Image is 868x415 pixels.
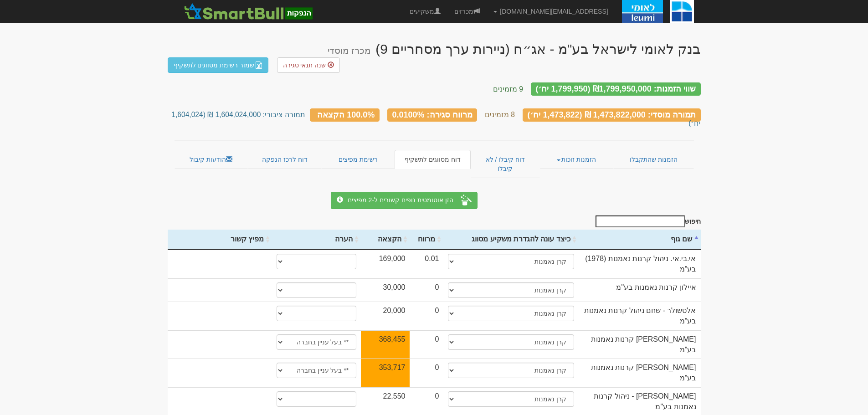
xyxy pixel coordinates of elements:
[337,196,453,204] span: הזן אוטומטית גופים קשורים ל-2 מפיצים
[596,215,685,227] input: חיפוש
[579,230,701,250] th: שם גוף : activate to sort column descending
[410,250,443,278] td: 0.01
[328,46,371,56] small: מכרז מוסדי
[395,150,471,169] a: דוח מסווגים לתשקיף
[540,150,613,169] a: הזמנות זוכות
[361,359,410,387] td: 353,717
[331,192,478,209] button: הזן אוטומטית גופים קשורים ל-2 מפיצים
[361,330,410,359] td: 368,455
[171,111,700,127] small: תמורה ציבורי: 1,604,024,000 ₪ (1,604,024 יח׳)
[410,278,443,302] td: 0
[410,359,443,387] td: 0
[461,195,472,205] img: hat-and-magic-wand-white-24.png
[485,111,515,118] small: 8 מזמינים
[328,41,701,56] div: בנק לאומי לישראל בע"מ - אג״ח (ניירות ערך מסחריים 9) - הנפקה לציבור
[283,61,326,69] span: שנה תנאי סגירה
[579,359,701,387] td: [PERSON_NAME] קרנות נאמנות בע"מ
[410,330,443,359] td: 0
[579,250,701,278] td: אי.בי.אי. ניהול קרנות נאמנות (1978) בע"מ
[277,57,340,73] a: שנה תנאי סגירה
[255,61,262,69] img: excel-file-white.png
[387,108,478,122] div: מרווח סגירה: 0.0100%
[579,278,701,302] td: איילון קרנות נאמנות בע"מ
[361,250,410,278] td: 169,000
[361,302,410,330] td: 20,000
[361,278,410,302] td: 30,000
[579,302,701,330] td: אלטשולר - שחם ניהול קרנות נאמנות בע"מ
[443,230,578,250] th: כיצד עונה להגדרת משקיע מסווג: activate to sort column ascending
[181,2,315,20] img: SmartBull Logo
[493,85,523,93] small: 9 מזמינים
[317,110,375,119] span: 100.0% הקצאה
[592,215,701,227] label: חיפוש
[168,57,269,73] a: שמור רשימת מסווגים לתשקיף
[471,150,539,178] a: דוח קיבלו / לא קיבלו
[337,196,343,203] span: לאומי פרטנרס חתמים בע"מ, לידר הנפקות (1993) בע"מ
[248,150,321,169] a: דוח לרכז הנפקה
[361,230,410,250] th: הקצאה: activate to sort column ascending
[410,302,443,330] td: 0
[321,150,394,169] a: רשימת מפיצים
[272,230,361,250] th: הערה: activate to sort column ascending
[175,150,248,169] a: הודעות קיבול
[168,230,272,250] th: מפיץ קשור: activate to sort column ascending
[531,82,701,96] div: שווי הזמנות: ₪1,799,950,000 (1,799,950 יח׳)
[579,330,701,359] td: [PERSON_NAME] קרנות נאמנות בע"מ
[410,230,443,250] th: מרווח : activate to sort column ascending
[613,150,693,169] a: הזמנות שהתקבלו
[523,108,701,122] div: תמורה מוסדי: 1,473,822,000 ₪ (1,473,822 יח׳)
